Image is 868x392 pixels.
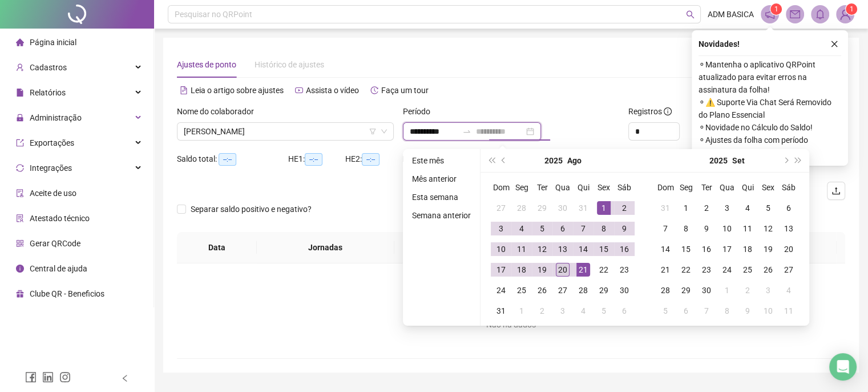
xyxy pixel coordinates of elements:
[576,283,590,297] div: 28
[761,201,775,215] div: 5
[573,218,594,239] td: 2025-08-07
[782,263,796,277] div: 27
[699,58,841,96] span: ⚬ Mantenha o aplicativo QRPoint atualizado para evitar erros na assinatura da folha!
[741,304,754,318] div: 9
[535,263,549,277] div: 19
[511,177,532,198] th: Seg
[679,242,693,256] div: 15
[664,107,672,115] span: info-circle
[597,222,611,235] div: 8
[708,8,754,21] span: ADM BASICA
[407,209,475,222] li: Semana anterior
[515,242,528,256] div: 11
[700,283,713,297] div: 30
[778,280,799,301] td: 2025-10-04
[737,198,758,218] td: 2025-09-04
[511,301,532,321] td: 2025-09-01
[369,128,376,135] span: filter
[30,88,66,97] span: Relatórios
[597,263,611,277] div: 22
[16,290,24,298] span: gift
[515,222,528,235] div: 4
[219,153,236,166] span: --:--
[737,239,758,259] td: 2025-09-18
[186,203,316,215] span: Separar saldo positivo e negativo?
[491,301,511,321] td: 2025-08-31
[30,113,82,122] span: Administração
[494,263,508,277] div: 17
[573,177,594,198] th: Qui
[594,177,614,198] th: Sex
[779,149,792,172] button: next-year
[655,218,676,239] td: 2025-09-07
[790,9,800,19] span: mail
[576,201,590,215] div: 31
[597,201,611,215] div: 1
[829,353,857,381] div: Open Intercom Messenger
[676,280,696,301] td: 2025-09-29
[191,86,284,95] span: Leia o artigo sobre ajustes
[846,3,857,15] sup: Atualize o seu contato no menu Meus Dados
[617,201,631,215] div: 2
[778,218,799,239] td: 2025-09-13
[491,259,511,280] td: 2025-08-17
[741,242,754,256] div: 18
[407,190,475,204] li: Esta semana
[617,242,631,256] div: 16
[741,263,754,277] div: 25
[700,201,713,215] div: 2
[676,259,696,280] td: 2025-09-22
[535,201,549,215] div: 29
[462,127,471,136] span: to
[655,280,676,301] td: 2025-09-28
[532,198,552,218] td: 2025-07-29
[614,239,635,259] td: 2025-08-16
[556,201,570,215] div: 30
[741,222,754,235] div: 11
[573,239,594,259] td: 2025-08-14
[782,222,796,235] div: 13
[700,304,713,318] div: 7
[576,304,590,318] div: 4
[720,222,734,235] div: 10
[535,242,549,256] div: 12
[761,222,775,235] div: 12
[782,242,796,256] div: 20
[659,242,672,256] div: 14
[737,301,758,321] td: 2025-10-09
[515,263,528,277] div: 18
[16,189,24,197] span: audit
[532,259,552,280] td: 2025-08-19
[758,218,778,239] td: 2025-09-12
[696,239,717,259] td: 2025-09-16
[655,198,676,218] td: 2025-08-31
[594,198,614,218] td: 2025-08-01
[535,283,549,297] div: 26
[511,218,532,239] td: 2025-08-04
[121,374,129,382] span: left
[532,280,552,301] td: 2025-08-26
[576,263,590,277] div: 21
[717,198,737,218] td: 2025-09-03
[717,301,737,321] td: 2025-10-08
[659,283,672,297] div: 28
[494,242,508,256] div: 10
[717,239,737,259] td: 2025-09-17
[655,177,676,198] th: Dom
[758,177,778,198] th: Sex
[576,242,590,256] div: 14
[594,301,614,321] td: 2025-09-05
[676,218,696,239] td: 2025-09-08
[617,263,631,277] div: 23
[778,259,799,280] td: 2025-09-27
[257,232,394,263] th: Jornadas
[491,218,511,239] td: 2025-08-03
[30,189,76,198] span: Aceite de uso
[532,239,552,259] td: 2025-08-12
[573,259,594,280] td: 2025-08-21
[30,38,76,47] span: Página inicial
[532,177,552,198] th: Ter
[535,222,549,235] div: 5
[177,60,236,69] span: Ajustes de ponto
[16,265,24,273] span: info-circle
